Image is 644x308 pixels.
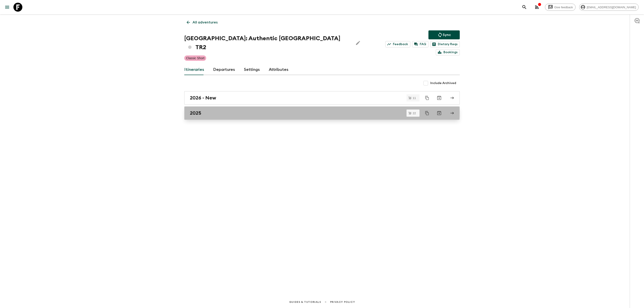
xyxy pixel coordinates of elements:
[244,64,260,75] a: Settings
[385,41,410,47] a: Feedback
[184,106,460,120] a: 2025
[443,32,451,38] p: Sync
[435,109,444,118] button: Archive
[186,56,204,60] p: Classic Short
[584,6,638,9] span: [EMAIL_ADDRESS][DOMAIN_NAME]
[190,110,201,116] h2: 2025
[428,30,460,39] button: Sync adventure departures to the booking engine
[423,94,431,102] button: Duplicate
[213,64,235,75] a: Departures
[330,300,355,304] a: Privacy Policy
[190,95,216,101] h2: 2026 - New
[184,64,204,75] a: Itineraries
[520,3,529,12] button: search adventures
[423,109,431,117] button: Duplicate
[3,3,12,12] button: menu
[289,300,321,304] a: Guides & Tutorials
[410,97,419,99] span: 11
[412,41,428,47] a: FAQ
[184,91,460,105] a: 2026 - New
[354,34,362,52] button: Edit Adventure Title
[269,64,288,75] a: Attributes
[436,49,460,55] a: Bookings
[430,81,456,85] span: Include Archived
[435,93,444,102] button: Archive
[193,20,218,25] p: All adventures
[184,18,220,27] a: All adventures
[410,112,419,115] span: 22
[579,4,639,11] div: [EMAIL_ADDRESS][DOMAIN_NAME]
[552,6,575,9] span: Give feedback
[430,41,460,47] a: Dietary Reqs
[545,4,576,11] a: Give feedback
[184,34,350,52] h1: [GEOGRAPHIC_DATA]: Authentic [GEOGRAPHIC_DATA] TR2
